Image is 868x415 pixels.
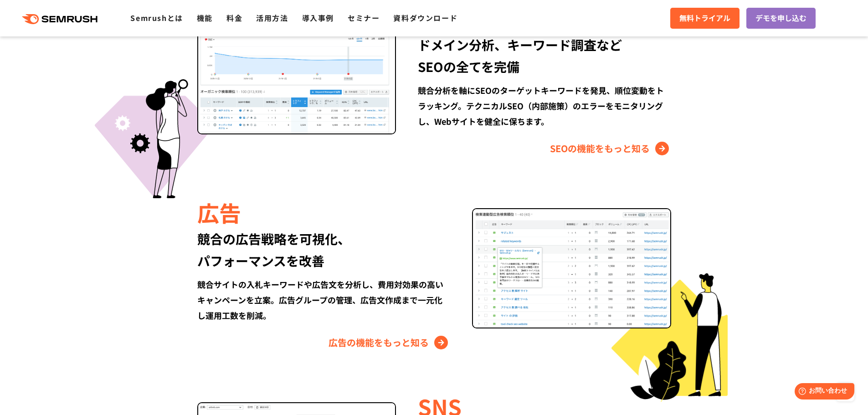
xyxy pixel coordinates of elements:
div: ドメイン分析、キーワード調査など SEOの全てを完備 [418,34,671,77]
a: 広告の機能をもっと知る [329,335,450,350]
span: デモを申し込む [755,12,806,24]
div: 競合分析を軸にSEOのターゲットキーワードを発見、順位変動をトラッキング。テクニカルSEO（内部施策）のエラーをモニタリングし、Webサイトを健全に保ちます。 [418,82,671,129]
a: 機能 [197,12,213,23]
a: SEOの機能をもっと知る [550,141,671,156]
a: 活用方法 [256,12,288,23]
a: 無料トライアル [670,8,740,29]
a: 導入事例 [302,12,334,23]
div: 競合サイトの入札キーワードや広告文を分析し、費用対効果の高いキャンペーンを立案。広告グループの管理、広告文作成まで一元化し運用工数を削減。 [197,277,450,323]
iframe: Help widget launcher [787,379,858,405]
a: Semrushとは [130,12,183,23]
a: デモを申し込む [746,8,816,29]
a: 資料ダウンロード [393,12,457,23]
span: 無料トライアル [679,12,730,24]
div: 競合の広告戦略を可視化、 パフォーマンスを改善 [197,228,450,272]
a: セミナー [348,12,380,23]
a: 料金 [226,12,242,23]
div: 広告 [197,197,450,228]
